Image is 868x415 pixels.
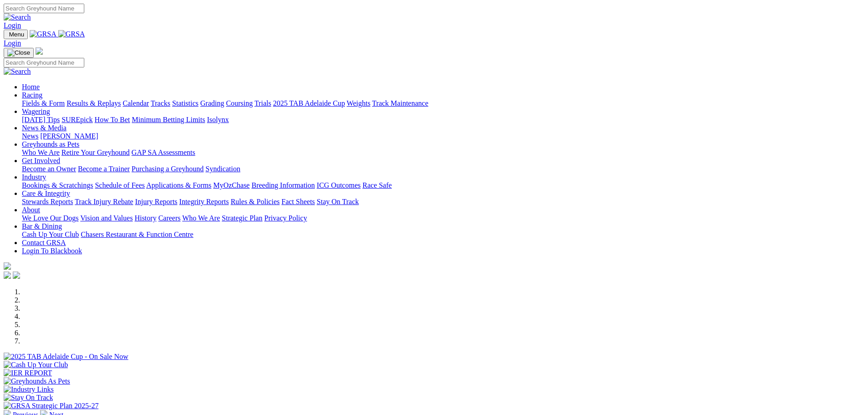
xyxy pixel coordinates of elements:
a: About [22,206,40,214]
a: Isolynx [207,116,229,123]
a: [PERSON_NAME] [40,132,98,140]
div: Bar & Dining [22,231,864,239]
a: Weights [347,99,370,107]
img: GRSA [58,30,85,38]
a: Wagering [22,108,50,115]
div: Industry [22,181,864,190]
a: Injury Reports [135,198,177,205]
a: Login [4,39,21,47]
a: Applications & Forms [146,181,211,189]
input: Search [4,4,84,13]
a: Careers [158,214,180,222]
img: logo-grsa-white.png [36,47,43,55]
img: GRSA [30,30,56,38]
a: MyOzChase [213,181,250,189]
div: Wagering [22,116,864,124]
div: News & Media [22,132,864,140]
img: Cash Up Your Club [4,361,68,369]
img: Stay On Track [4,394,53,402]
a: Contact GRSA [22,239,66,246]
a: Who We Are [22,149,60,156]
div: Care & Integrity [22,198,864,206]
a: Bar & Dining [22,222,62,230]
a: Industry [22,173,46,181]
img: IER REPORT [4,369,52,377]
button: Toggle navigation [4,30,28,39]
a: Fact Sheets [282,198,315,205]
a: Become a Trainer [78,165,130,173]
a: Integrity Reports [179,198,229,205]
a: Retire Your Greyhound [62,149,130,156]
span: Menu [9,31,24,38]
a: News & Media [22,124,67,132]
a: Purchasing a Greyhound [132,165,204,173]
button: Toggle navigation [4,48,34,58]
a: How To Bet [95,116,130,123]
a: Greyhounds as Pets [22,140,79,148]
a: Syndication [205,165,240,173]
a: 2025 TAB Adelaide Cup [273,99,345,107]
div: Greyhounds as Pets [22,149,864,157]
img: facebook.svg [4,272,11,279]
a: Get Involved [22,157,60,164]
a: Strategic Plan [222,214,262,222]
a: Become an Owner [22,165,76,173]
a: Breeding Information [252,181,315,189]
a: Fields & Form [22,99,65,107]
img: twitter.svg [13,272,20,279]
a: Race Safe [362,181,391,189]
a: [DATE] Tips [22,116,60,123]
a: Home [22,83,40,91]
img: Industry Links [4,385,54,394]
img: Close [7,49,30,56]
a: Cash Up Your Club [22,231,79,238]
a: Trials [254,99,271,107]
a: Care & Integrity [22,190,70,197]
a: Minimum Betting Limits [132,116,205,123]
a: Chasers Restaurant & Function Centre [81,231,193,238]
div: Get Involved [22,165,864,173]
a: History [134,214,156,222]
a: Who We Are [182,214,220,222]
a: Login To Blackbook [22,247,82,255]
a: Bookings & Scratchings [22,181,93,189]
a: Track Injury Rebate [75,198,133,205]
a: Results & Replays [67,99,121,107]
a: Track Maintenance [372,99,428,107]
a: SUREpick [62,116,92,123]
img: Greyhounds As Pets [4,377,70,385]
a: ICG Outcomes [317,181,360,189]
a: News [22,132,38,140]
a: Grading [200,99,224,107]
img: Search [4,13,31,21]
a: Calendar [123,99,149,107]
img: Search [4,67,31,76]
a: Racing [22,91,42,99]
a: Rules & Policies [231,198,280,205]
img: 2025 TAB Adelaide Cup - On Sale Now [4,353,128,361]
img: GRSA Strategic Plan 2025-27 [4,402,98,410]
a: Coursing [226,99,253,107]
a: We Love Our Dogs [22,214,78,222]
a: Login [4,21,21,29]
input: Search [4,58,84,67]
a: Stewards Reports [22,198,73,205]
a: Stay On Track [317,198,359,205]
a: Vision and Values [80,214,133,222]
a: Schedule of Fees [95,181,144,189]
a: Statistics [172,99,199,107]
img: logo-grsa-white.png [4,262,11,270]
div: About [22,214,864,222]
a: Privacy Policy [264,214,307,222]
a: Tracks [151,99,170,107]
a: GAP SA Assessments [132,149,195,156]
div: Racing [22,99,864,108]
